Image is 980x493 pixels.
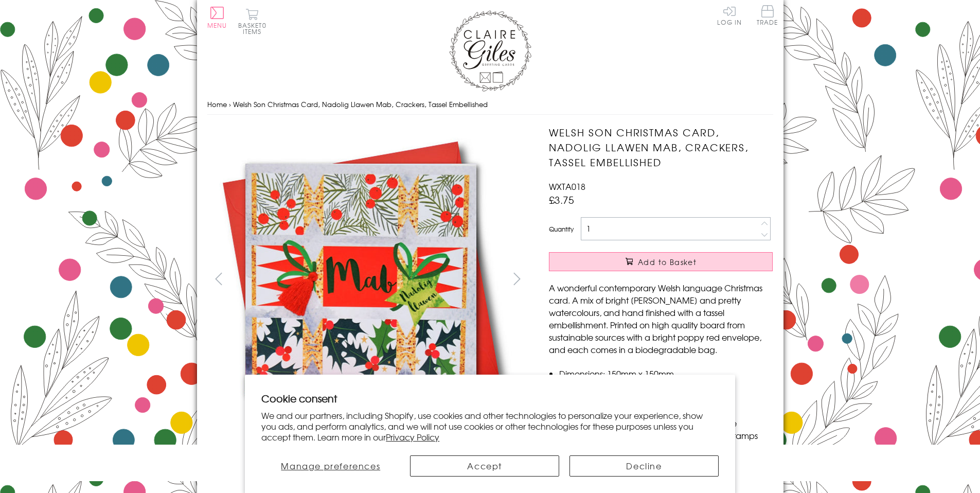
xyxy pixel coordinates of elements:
[207,21,227,30] span: Menu
[238,8,266,34] button: Basket0 items
[757,5,778,27] a: Trade
[386,431,439,443] a: Privacy Policy
[638,257,697,267] span: Add to Basket
[549,125,773,169] h1: Welsh Son Christmas Card, Nadolig Llawen Mab, Crackers, Tassel Embellished
[569,455,719,477] button: Decline
[261,455,400,477] button: Manage preferences
[207,267,230,290] button: prev
[261,410,719,442] p: We and our partners, including Shopify, use cookies and other technologies to personalize your ex...
[549,281,773,356] p: A wonderful contemporary Welsh language Christmas card. A mix of bright [PERSON_NAME] and pretty ...
[559,367,773,380] li: Dimensions: 150mm x 150mm
[410,455,559,477] button: Accept
[449,10,531,92] img: Claire Giles Greetings Cards
[243,21,266,36] span: 0 items
[207,7,227,28] button: Menu
[757,5,778,25] span: Trade
[229,99,231,109] span: ›
[505,267,528,290] button: next
[207,125,515,433] img: Welsh Son Christmas Card, Nadolig Llawen Mab, Crackers, Tassel Embellished
[528,125,837,434] img: Welsh Son Christmas Card, Nadolig Llawen Mab, Crackers, Tassel Embellished
[207,99,227,109] a: Home
[233,99,488,109] span: Welsh Son Christmas Card, Nadolig Llawen Mab, Crackers, Tassel Embellished
[207,94,773,115] nav: breadcrumbs
[281,460,380,472] span: Manage preferences
[549,224,574,234] label: Quantity
[549,180,585,192] span: WXTA018
[549,252,773,271] button: Add to Basket
[717,5,742,25] a: Log In
[261,391,719,406] h2: Cookie consent
[549,192,574,207] span: £3.75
